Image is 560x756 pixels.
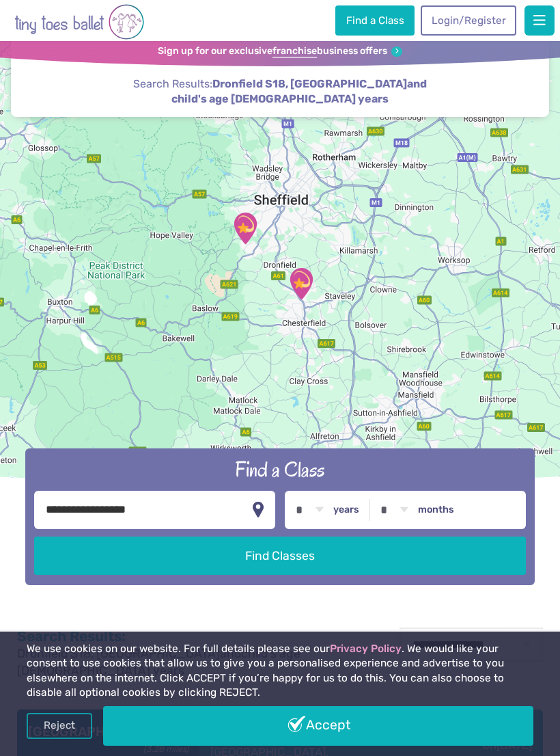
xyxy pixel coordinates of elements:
strong: and [171,77,427,105]
a: Open this area in Google Maps (opens a new window) [3,474,48,492]
div: Whittington Moor Methodist Church [279,261,324,306]
span: Dronfield S18, [GEOGRAPHIC_DATA] [212,77,407,92]
strong: franchise [272,45,317,58]
label: years [333,504,359,516]
h2: Find a Class [34,456,527,483]
div: Christ Church Dore Community Centre, [223,206,268,251]
a: Login/Register [421,5,516,36]
p: We use cookies on our website. For full details please see our . We would like your consent to us... [27,642,534,701]
a: Accept [103,706,534,746]
h2: Search Results: [17,627,366,645]
img: tiny toes ballet [14,3,144,41]
a: Privacy Policy [330,643,402,655]
label: months [418,504,454,516]
a: Sign up for our exclusivefranchisebusiness offers [158,45,402,58]
img: Google [3,474,48,492]
div: Search Results: [11,38,549,117]
a: Reject [27,713,92,739]
a: Find a Class [335,5,415,36]
button: Find Classes [34,537,527,575]
span: child's age [DEMOGRAPHIC_DATA] years [171,92,389,107]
